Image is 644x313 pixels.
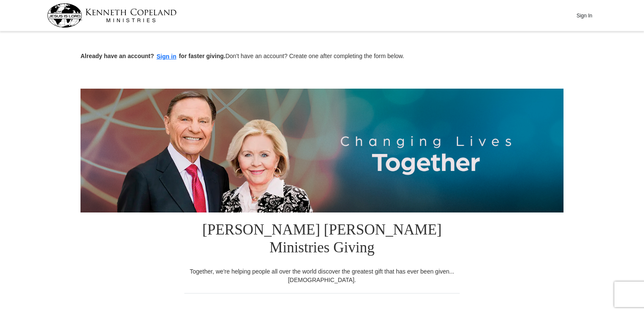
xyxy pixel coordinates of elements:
h1: [PERSON_NAME] [PERSON_NAME] Ministries Giving [184,212,460,267]
div: Together, we're helping people all over the world discover the greatest gift that has ever been g... [184,267,460,284]
strong: Already have an account? for faster giving. [80,53,225,59]
p: Don't have an account? Create one after completing the form below. [80,52,563,61]
button: Sign in [154,52,179,61]
button: Sign In [572,9,597,22]
img: kcm-header-logo.svg [47,3,177,28]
